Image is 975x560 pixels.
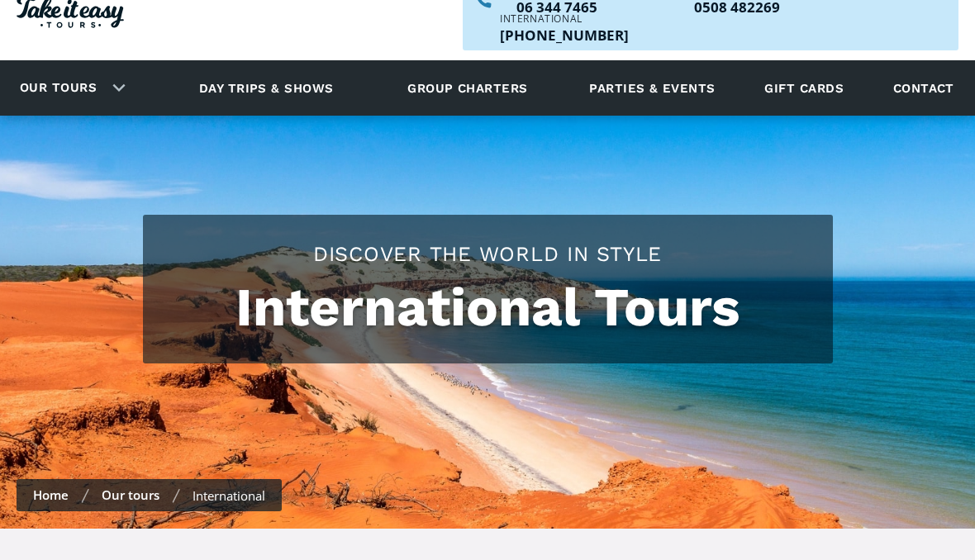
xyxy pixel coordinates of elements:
a: Call us outside of NZ on +6463447465 [500,28,629,42]
a: Contact [885,65,963,111]
h2: Discover the world in style [159,240,816,268]
p: [PHONE_NUMBER] [500,28,629,42]
nav: breadcrumbs [17,479,282,511]
a: Parties & events [581,65,723,111]
div: International [500,14,629,24]
a: Day trips & shows [178,65,354,111]
a: Our tours [102,486,159,503]
a: Home [33,486,69,503]
div: International [193,487,265,504]
h1: International Tours [159,277,816,339]
a: Our tours [7,69,109,107]
a: Group charters [387,65,548,111]
a: Gift cards [756,65,852,111]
